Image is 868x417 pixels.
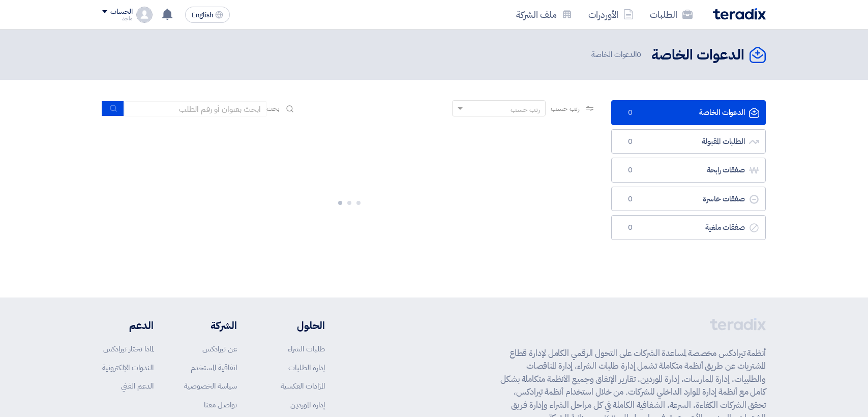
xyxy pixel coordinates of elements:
span: 0 [624,137,636,147]
a: إدارة الموردين [290,399,325,410]
span: 0 [624,194,636,204]
li: الشركة [184,318,237,333]
a: اتفاقية المستخدم [191,362,237,373]
a: طلبات الشراء [288,343,325,354]
h2: الدعوات الخاصة [651,45,744,65]
a: الطلبات [642,3,701,26]
span: رتب حسب [551,103,580,114]
a: إدارة الطلبات [288,362,325,373]
a: الطلبات المقبولة0 [611,129,766,154]
a: الدعوات الخاصة0 [611,100,766,125]
button: English [185,7,230,23]
a: الأوردرات [580,3,642,26]
a: سياسة الخصوصية [184,380,237,392]
a: صفقات خاسرة0 [611,187,766,212]
li: الحلول [267,318,325,333]
div: رتب حسب [511,104,540,115]
a: الندوات الإلكترونية [102,362,154,373]
a: المزادات العكسية [281,380,325,392]
input: ابحث بعنوان أو رقم الطلب [124,101,266,116]
span: 0 [624,165,636,175]
img: profile_test.png [136,7,153,23]
a: تواصل معنا [204,399,237,410]
span: 0 [637,49,641,60]
a: الدعم الفني [121,380,154,392]
a: عن تيرادكس [202,343,237,354]
span: English [192,12,213,19]
a: صفقات رابحة0 [611,158,766,183]
span: 0 [624,223,636,233]
a: صفقات ملغية0 [611,215,766,240]
span: الدعوات الخاصة [591,49,643,61]
div: الحساب [110,8,132,16]
span: 0 [624,108,636,118]
a: لماذا تختار تيرادكس [103,343,154,354]
img: Teradix logo [713,8,766,20]
a: ملف الشركة [508,3,580,26]
span: بحث [266,103,280,114]
div: ماجد [102,16,132,21]
li: الدعم [102,318,154,333]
